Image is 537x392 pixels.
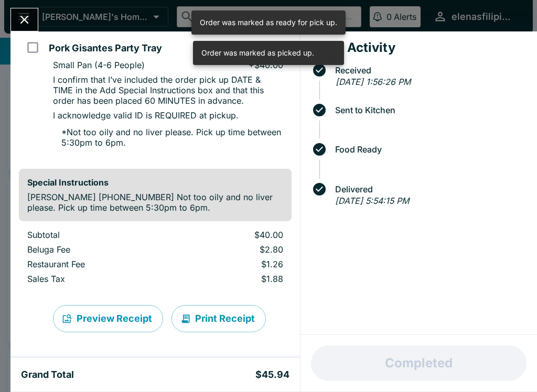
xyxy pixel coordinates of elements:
em: [DATE] 5:54:15 PM [335,195,409,206]
table: orders table [19,230,292,288]
p: I acknowledge valid ID is REQUIRED at pickup. [53,110,239,121]
h6: Special Instructions [27,177,283,188]
div: Order was marked as picked up. [201,44,314,62]
button: Close [11,8,38,31]
p: $40.00 [180,230,283,240]
p: Small Pan (4-6 People) [53,60,145,70]
p: $1.26 [180,259,283,269]
span: Food Ready [330,145,529,154]
p: Subtotal [27,230,163,240]
p: Restaurant Fee [27,259,163,269]
h5: Pork Gisantes Party Tray [49,42,162,55]
span: Sent to Kitchen [330,105,529,115]
p: $1.88 [180,274,283,284]
h5: $45.94 [255,368,289,381]
button: Print Receipt [171,305,266,332]
h5: Grand Total [21,368,74,381]
p: Beluga Fee [27,244,163,255]
p: Sales Tax [27,274,163,284]
p: $2.80 [180,244,283,255]
div: Order was marked as ready for pick up. [200,14,337,31]
p: [PERSON_NAME] [PHONE_NUMBER] Not too oily and no liver please. Pick up time between 5:30pm to 6pm. [27,192,283,213]
em: [DATE] 1:56:26 PM [336,77,411,87]
span: Delivered [330,184,529,194]
span: Received [330,66,529,75]
button: Preview Receipt [53,305,163,332]
h4: Order Activity [309,40,529,56]
p: I confirm that I’ve included the order pick up DATE & TIME in the Add Special Instructions box an... [53,74,283,106]
p: * Not too oily and no liver please. Pick up time between 5:30pm to 6pm. [53,127,283,148]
